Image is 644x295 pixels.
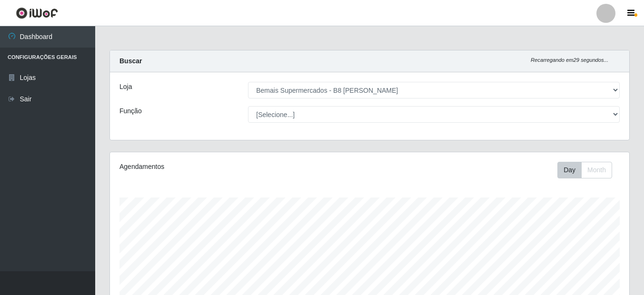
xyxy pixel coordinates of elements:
[557,162,612,178] div: First group
[557,162,582,178] button: Day
[119,82,132,92] label: Loja
[119,57,142,65] strong: Buscar
[581,162,612,178] button: Month
[16,7,58,19] img: CoreUI Logo
[531,57,608,63] i: Recarregando em 29 segundos...
[119,106,142,116] label: Função
[119,162,319,172] div: Agendamentos
[557,162,620,178] div: Toolbar with button groups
